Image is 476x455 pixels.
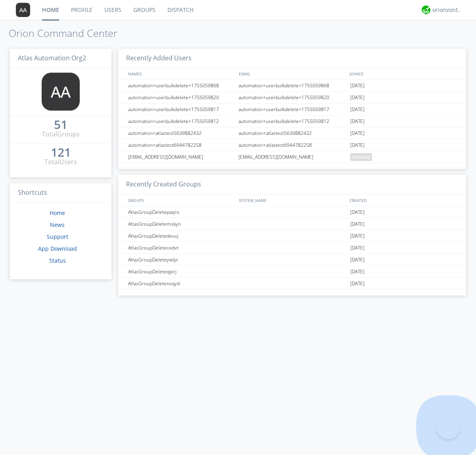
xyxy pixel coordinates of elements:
a: automation+userbulkdelete+1755059820automation+userbulkdelete+1755059820[DATE] [118,92,466,104]
span: [DATE] [350,127,365,139]
span: [DATE] [350,115,365,127]
span: [DATE] [350,242,365,254]
span: [DATE] [350,254,365,266]
div: AtlasGroupDeletedeuvj [126,230,236,242]
div: 51 [54,121,67,129]
div: AtlasGroupDeleteoxdvt [126,242,236,253]
span: [DATE] [350,206,365,218]
a: App Download [38,245,77,252]
div: AtlasGroupDeletepaqro [126,206,236,218]
div: SYSTEM_NAME [237,194,347,206]
img: 373638.png [16,3,30,17]
div: [EMAIL_ADDRESS][DOMAIN_NAME] [126,151,236,163]
span: [DATE] [350,104,365,115]
a: automation+userbulkdelete+1755059812automation+userbulkdelete+1755059812[DATE] [118,115,466,127]
a: automation+atlastest5639882432automation+atlastest5639882432[DATE] [118,127,466,139]
div: automation+userbulkdelete+1755059868 [236,80,348,91]
a: AtlasGroupDeletepaqro[DATE] [118,206,466,218]
a: automation+userbulkdelete+1755059817automation+userbulkdelete+1755059817[DATE] [118,104,466,115]
div: automation+atlastest6944782258 [236,139,348,151]
a: automation+userbulkdelete+1755059868automation+userbulkdelete+1755059868[DATE] [118,80,466,92]
div: AtlasGroupDeletemskyn [126,218,236,230]
div: automation+userbulkdelete+1755059817 [236,104,348,115]
h3: Shortcuts [10,183,111,203]
h3: Recently Created Groups [118,175,466,194]
div: Total Groups [42,130,80,139]
span: [DATE] [350,92,365,104]
div: Total Users [44,157,77,167]
span: [DATE] [350,230,365,242]
iframe: Toggle Customer Support [436,415,460,439]
div: GROUPS [126,194,235,206]
a: Home [50,209,65,217]
div: NAMES [126,68,235,79]
a: AtlasGroupDeletedeuvj[DATE] [118,230,466,242]
a: 121 [51,148,71,157]
span: [DATE] [350,266,365,278]
div: JOINED [347,68,459,79]
img: 29d36aed6fa347d5a1537e7736e6aa13 [422,6,430,14]
a: AtlasGroupDeleteywlpi[DATE] [118,254,466,266]
div: automation+atlastest5639882432 [236,127,348,139]
div: AtlasGroupDeletexoqyd [126,278,236,289]
div: orionvontas+atlas+automation+org2 [432,6,462,14]
div: [EMAIL_ADDRESS][DOMAIN_NAME] [236,151,348,163]
span: [DATE] [350,278,365,290]
div: automation+atlastest5639882432 [126,127,236,139]
a: AtlasGroupDeleteoxdvt[DATE] [118,242,466,254]
span: pending [350,153,372,161]
div: automation+userbulkdelete+1755059868 [126,80,236,91]
a: AtlasGroupDeletexoqyd[DATE] [118,278,466,290]
div: AtlasGroupDeleteywlpi [126,254,236,265]
a: Support [47,233,68,240]
div: 121 [51,148,71,156]
div: automation+userbulkdelete+1755059820 [126,92,236,103]
span: Atlas Automation Org2 [18,54,86,62]
span: [DATE] [350,80,365,92]
div: automation+userbulkdelete+1755059812 [126,115,236,127]
div: automation+userbulkdelete+1755059812 [236,115,348,127]
div: automation+userbulkdelete+1755059817 [126,104,236,115]
img: 373638.png [42,73,80,111]
a: automation+atlastest6944782258automation+atlastest6944782258[DATE] [118,139,466,151]
div: automation+atlastest6944782258 [126,139,236,151]
h3: Recently Added Users [118,49,466,68]
div: AtlasGroupDeleteqpirj [126,266,236,277]
div: EMAIL [237,68,347,79]
a: AtlasGroupDeletemskyn[DATE] [118,218,466,230]
span: [DATE] [350,139,365,151]
a: [EMAIL_ADDRESS][DOMAIN_NAME][EMAIL_ADDRESS][DOMAIN_NAME]pending [118,151,466,163]
a: Status [49,257,66,264]
a: AtlasGroupDeleteqpirj[DATE] [118,266,466,278]
a: News [50,221,65,228]
span: [DATE] [350,218,365,230]
div: automation+userbulkdelete+1755059820 [236,92,348,103]
div: CREATED [347,194,459,206]
a: 51 [54,121,67,130]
